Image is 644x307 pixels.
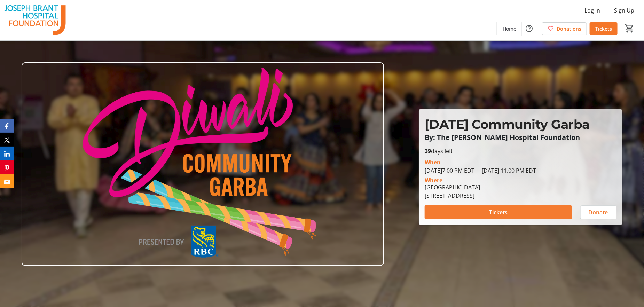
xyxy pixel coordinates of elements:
[4,3,66,38] img: The Joseph Brant Hospital Foundation's Logo
[579,5,606,16] button: Log In
[503,25,516,32] span: Home
[22,62,384,266] img: Campaign CTA Media Photo
[474,167,482,174] span: -
[425,183,480,191] div: [GEOGRAPHIC_DATA]
[542,22,587,35] a: Donations
[557,25,581,32] span: Donations
[425,178,442,183] div: Where
[425,205,572,219] button: Tickets
[425,167,474,174] span: [DATE] 7:00 PM EDT
[425,147,616,155] p: days left
[623,22,636,34] button: Cart
[497,22,522,35] a: Home
[584,6,600,15] span: Log In
[595,25,612,32] span: Tickets
[614,6,634,15] span: Sign Up
[590,22,618,35] a: Tickets
[425,191,480,200] div: [STREET_ADDRESS]
[608,5,640,16] button: Sign Up
[425,158,441,166] div: When
[474,167,536,174] span: [DATE] 11:00 PM EDT
[589,208,608,217] span: Donate
[425,147,431,155] span: 39
[489,208,508,217] span: Tickets
[425,134,616,141] p: By: The [PERSON_NAME] Hospital Foundation
[425,117,590,132] span: [DATE] Community Garba
[580,205,616,219] button: Donate
[522,22,536,36] button: Help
